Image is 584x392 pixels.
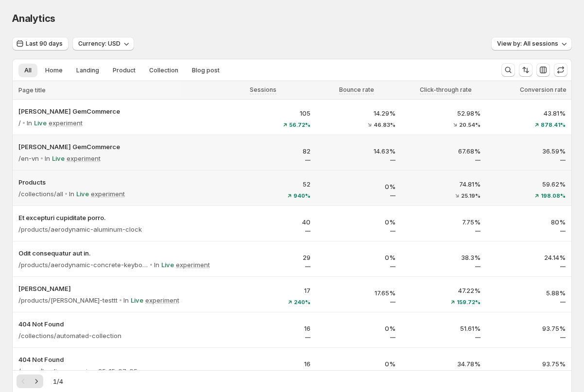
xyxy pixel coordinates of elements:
[91,189,125,199] p: experiment
[250,86,276,94] span: Sessions
[492,179,566,189] p: 59.62%
[18,319,225,329] button: 404 Not Found
[457,299,481,305] span: 159.72%
[18,295,118,305] p: /products/[PERSON_NAME]-testtt
[18,86,46,94] span: Page title
[12,13,55,24] span: Analytics
[541,193,566,199] span: 198.08%
[459,122,481,128] span: 20.54%
[322,182,395,191] p: 0%
[154,260,159,270] p: In
[76,67,99,74] span: Landing
[24,67,32,74] span: All
[192,67,220,74] span: Blog post
[237,108,310,118] p: 105
[407,253,481,262] p: 38.3%
[492,146,566,156] p: 36.59%
[67,153,101,163] p: experiment
[501,63,515,77] button: Search and filter results
[461,193,481,199] span: 25.19%
[293,193,310,199] span: 940%
[18,153,39,163] p: /en-vn
[492,217,566,227] p: 80%
[12,37,69,51] button: Last 90 days
[53,376,63,386] span: 1 / 4
[520,86,567,94] span: Conversion rate
[407,179,481,189] p: 74.81%
[18,177,225,187] button: Products
[176,260,210,270] p: experiment
[69,189,74,199] p: In
[407,286,481,295] p: 47.22%
[492,288,566,298] p: 5.88%
[497,40,558,48] span: View by: All sessions
[237,217,310,227] p: 40
[519,63,532,77] button: Sort the results
[541,122,566,128] span: 878.41%
[45,67,63,74] span: Home
[18,224,142,234] p: /products/aerodynamic-aluminum-clock
[78,40,120,48] span: Currency: USD
[322,108,395,118] p: 14.29%
[237,146,310,156] p: 82
[492,359,566,369] p: 93.75%
[322,324,395,333] p: 0%
[76,189,89,199] p: Live
[45,153,50,163] p: In
[237,286,310,295] p: 17
[18,284,225,293] button: [PERSON_NAME]
[161,260,174,270] p: Live
[407,146,481,156] p: 67.68%
[145,295,179,305] p: experiment
[18,118,21,128] p: /
[374,122,395,128] span: 46.83%
[322,359,395,369] p: 0%
[49,118,83,128] p: experiment
[18,366,137,376] p: /pages/landing-page-jun-25-15-07-05
[18,189,63,199] p: /collections/all
[491,37,572,51] button: View by: All sessions
[492,253,566,262] p: 24.14%
[27,118,32,128] p: In
[339,86,374,94] span: Bounce rate
[322,217,395,227] p: 0%
[237,179,310,189] p: 52
[30,375,43,388] button: Next
[131,295,143,305] p: Live
[17,375,43,388] nav: Pagination
[18,355,225,364] button: 404 Not Found
[18,260,148,270] p: /products/aerodynamic-concrete-keyboard
[322,288,395,298] p: 17.65%
[237,324,310,333] p: 16
[18,142,225,152] button: [PERSON_NAME] GemCommerce
[113,67,136,74] span: Product
[407,217,481,227] p: 7.75%
[322,253,395,262] p: 0%
[123,295,129,305] p: In
[18,213,225,222] button: Et excepturi cupiditate porro.
[294,299,310,305] span: 240%
[52,153,65,163] p: Live
[407,108,481,118] p: 52.98%
[289,122,310,128] span: 56.72%
[407,359,481,369] p: 34.78%
[72,37,134,51] button: Currency: USD
[407,324,481,333] p: 51.61%
[18,106,225,116] button: [PERSON_NAME] GemCommerce
[420,86,472,94] span: Click-through rate
[322,146,395,156] p: 14.63%
[149,67,178,74] span: Collection
[492,324,566,333] p: 93.75%
[34,118,47,128] p: Live
[237,359,310,369] p: 16
[237,253,310,262] p: 29
[18,248,225,258] button: Odit consequatur aut in.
